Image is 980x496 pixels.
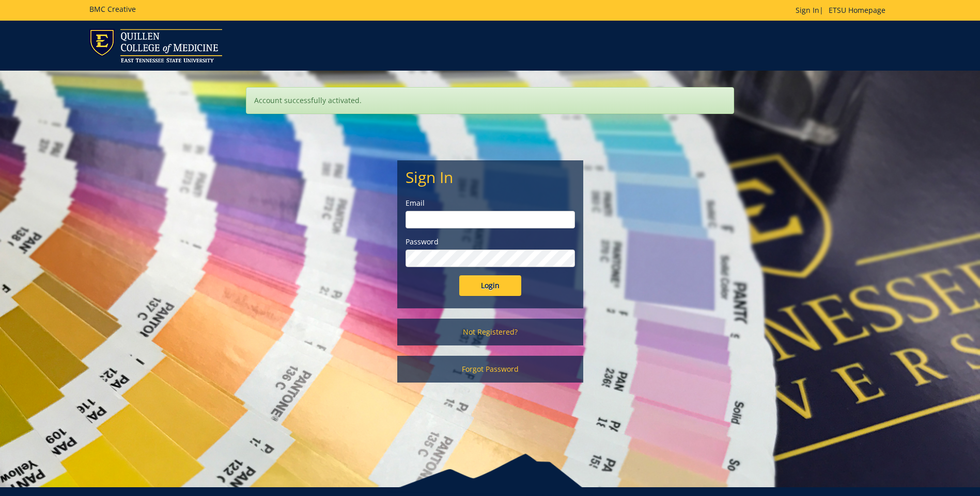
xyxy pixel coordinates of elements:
input: Login [459,275,521,296]
a: Forgot Password [397,356,583,383]
label: Email [406,198,575,208]
div: Account successfully activated. [246,87,734,114]
img: ETSU logo [89,29,222,62]
a: Not Registered? [397,319,583,345]
a: ETSU Homepage [823,5,891,15]
h2: Sign In [406,169,575,186]
a: Sign In [796,5,819,15]
label: Password [406,237,575,247]
p: | [796,5,891,15]
h5: BMC Creative [89,5,136,13]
